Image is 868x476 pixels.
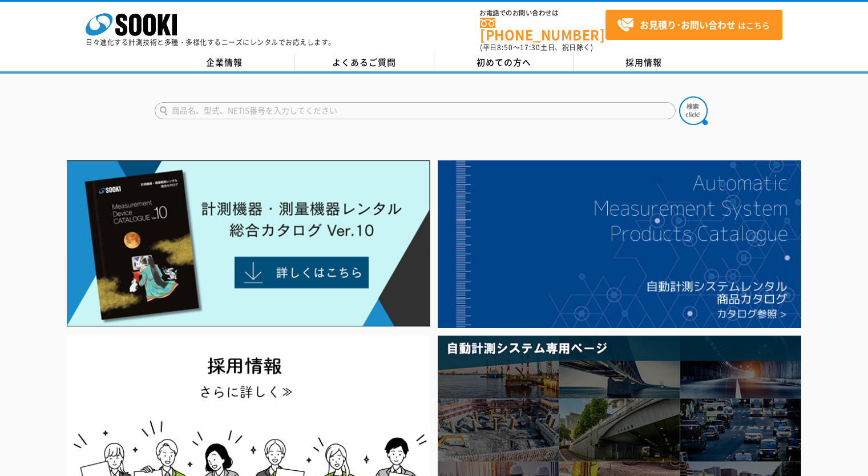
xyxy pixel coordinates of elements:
p: 日々進化する計測技術と多種・多様化するニーズにレンタルでお応えします。 [86,39,336,46]
span: 8:50 [497,42,513,53]
img: Catalog Ver10 [67,160,430,327]
a: [PHONE_NUMBER] [480,18,605,41]
span: 初めての方へ [477,56,531,68]
a: 企業情報 [155,54,294,71]
strong: お見積り･お問い合わせ [640,18,736,31]
input: 商品名、型式、NETIS番号を入力してください [155,102,676,119]
a: 採用情報 [574,54,714,71]
span: はこちら [617,17,770,34]
span: 17:30 [520,42,540,53]
img: btn_search.png [679,96,708,125]
a: 初めての方へ [434,54,574,71]
img: 自動計測システムカタログ [438,160,801,328]
a: よくあるご質問 [294,54,434,71]
span: お電話でのお問い合わせは [480,10,605,17]
a: お見積り･お問い合わせはこちら [605,10,782,40]
span: (平日 ～ 土日、祝日除く) [480,42,593,53]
